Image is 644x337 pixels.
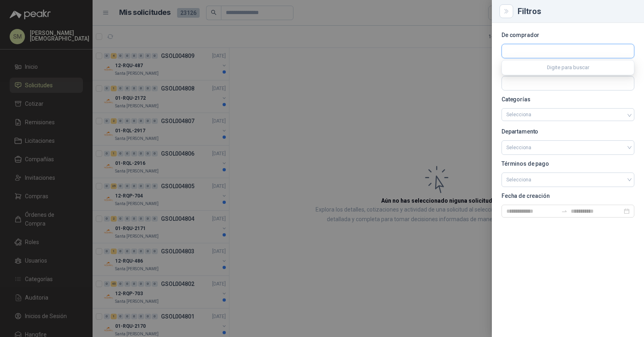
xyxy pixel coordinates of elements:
p: Fecha de creación [502,193,634,198]
span: to [561,208,568,214]
div: Digite para buscar [502,60,634,75]
p: Departamento [502,129,634,134]
div: Filtros [518,7,634,15]
span: swap-right [561,208,568,214]
p: Términos de pago [502,161,634,166]
button: Close [502,6,511,16]
p: Categorías [502,97,634,102]
p: De comprador [502,33,634,37]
